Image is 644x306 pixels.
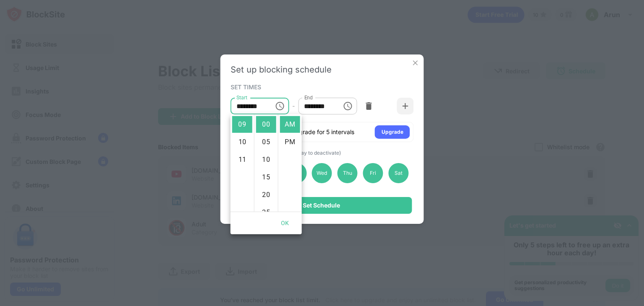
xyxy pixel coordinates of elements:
[304,94,313,101] label: End
[232,99,252,115] li: 8 hours
[256,204,276,221] li: 25 minutes
[254,114,278,212] ul: Select minutes
[256,187,276,203] li: 20 minutes
[231,149,412,156] div: SELECTED DAYS
[411,59,420,67] img: x-button.svg
[231,83,412,90] div: SET TIMES
[280,134,300,150] li: PM
[338,163,358,183] div: Thu
[231,65,414,75] div: Set up blocking schedule
[303,202,340,209] div: Set Schedule
[339,98,356,114] button: Choose time, selected time is 10:00 PM
[280,116,300,133] li: AM
[232,116,252,133] li: 9 hours
[278,114,302,212] ul: Select meridiem
[382,128,403,136] div: Upgrade
[232,151,252,168] li: 11 hours
[256,169,276,186] li: 15 minutes
[256,134,276,150] li: 5 minutes
[279,150,341,156] span: (Click a day to deactivate)
[271,98,288,114] button: Choose time, selected time is 9:00 AM
[363,163,383,183] div: Fri
[388,163,408,183] div: Sat
[236,94,247,101] label: Start
[256,151,276,168] li: 10 minutes
[272,215,299,231] button: OK
[312,163,332,183] div: Wed
[232,134,252,150] li: 10 hours
[256,116,276,133] li: 0 minutes
[231,114,254,212] ul: Select hours
[292,101,295,111] div: -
